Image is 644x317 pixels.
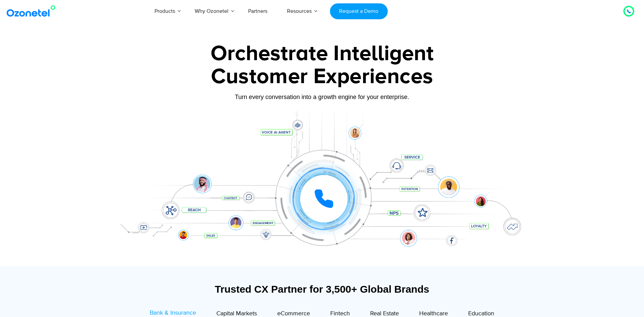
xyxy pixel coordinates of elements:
[111,93,533,101] div: Turn every conversation into a growth engine for your enterprise.
[111,60,533,93] div: Customer Experiences
[330,3,388,19] a: Request a Demo
[150,309,196,317] span: Bank & Insurance
[111,43,533,65] div: Orchestrate Intelligent
[114,283,530,295] div: Trusted CX Partner for 3,500+ Global Brands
